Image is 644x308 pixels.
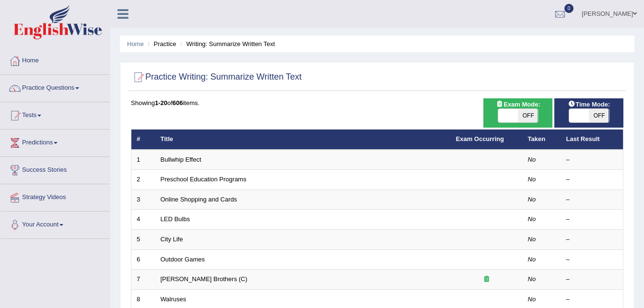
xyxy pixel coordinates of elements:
[178,39,275,48] li: Writing: Summarize Written Text
[528,256,536,263] em: No
[161,256,205,263] a: Outdoor Games
[483,98,552,128] div: Show exams occurring in exams
[566,175,618,184] div: –
[161,196,237,203] a: Online Shopping and Cards
[561,130,623,150] th: Last Result
[566,195,618,204] div: –
[528,196,536,203] em: No
[161,236,183,243] a: City Life
[564,4,574,13] span: 0
[566,275,618,284] div: –
[131,270,155,290] td: 7
[131,210,155,230] td: 4
[566,215,618,224] div: –
[0,184,110,208] a: Strategy Videos
[161,156,201,163] a: Bullwhip Effect
[131,98,623,107] div: Showing of items.
[528,176,536,183] em: No
[566,155,618,165] div: –
[131,230,155,250] td: 5
[589,109,609,122] span: OFF
[161,215,190,223] a: LED Bulbs
[566,255,618,264] div: –
[566,295,618,304] div: –
[161,296,187,303] a: Walruses
[155,130,451,150] th: Title
[492,99,544,109] span: Exam Mode:
[173,99,183,107] b: 606
[456,135,504,142] a: Exam Occurring
[0,102,110,126] a: Tests
[127,40,144,47] a: Home
[564,99,614,109] span: Time Mode:
[131,170,155,190] td: 2
[0,75,110,99] a: Practice Questions
[0,47,110,71] a: Home
[518,109,538,122] span: OFF
[145,39,176,48] li: Practice
[131,190,155,210] td: 3
[161,275,247,283] a: [PERSON_NAME] Brothers (C)
[566,235,618,244] div: –
[528,296,536,303] em: No
[0,157,110,181] a: Success Stories
[528,236,536,243] em: No
[131,249,155,270] td: 6
[161,176,246,183] a: Preschool Education Programs
[528,215,536,223] em: No
[528,275,536,283] em: No
[0,212,110,236] a: Your Account
[155,99,167,107] b: 1-20
[523,130,561,150] th: Taken
[131,130,155,150] th: #
[131,150,155,170] td: 1
[528,156,536,163] em: No
[0,130,110,154] a: Predictions
[131,70,302,84] h2: Practice Writing: Summarize Written Text
[456,275,517,284] div: Exam occurring question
